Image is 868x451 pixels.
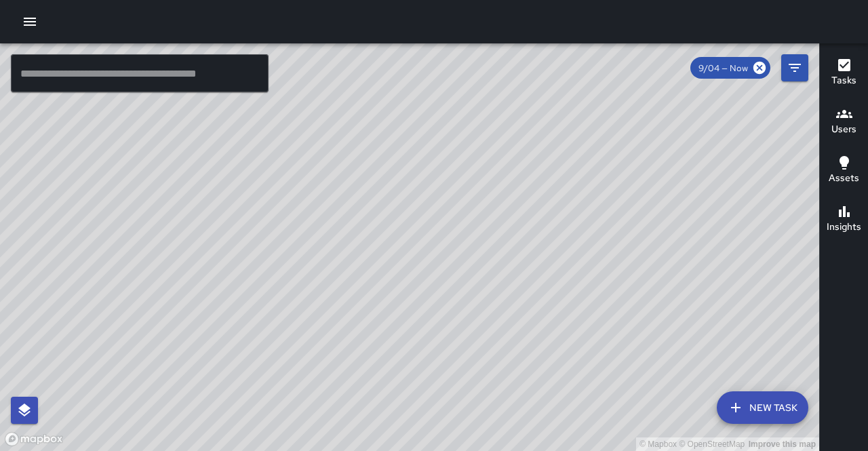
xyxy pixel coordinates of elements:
[827,220,861,235] h6: Insights
[781,54,808,81] button: Filters
[690,62,756,74] span: 9/04 — Now
[829,171,859,186] h6: Assets
[820,49,868,98] button: Tasks
[820,146,868,195] button: Assets
[690,57,770,79] div: 9/04 — Now
[820,98,868,146] button: Users
[831,122,856,137] h6: Users
[831,73,856,88] h6: Tasks
[820,195,868,244] button: Insights
[717,391,808,424] button: New Task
